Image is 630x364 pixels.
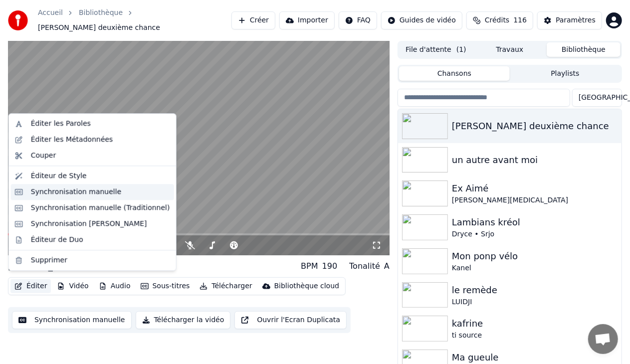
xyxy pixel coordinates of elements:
div: Éditer les Métadonnées [31,135,113,145]
button: Chansons [399,66,510,81]
div: BPM [301,260,318,272]
div: 190 [322,260,338,272]
div: Tonalité [349,260,380,272]
span: [PERSON_NAME] deuxième chance [38,23,160,33]
span: 116 [513,15,527,25]
div: [PERSON_NAME] deuxième chance [452,119,618,133]
div: Paramètres [556,15,596,25]
span: Crédits [485,15,509,25]
div: [PERSON_NAME][MEDICAL_DATA] [452,195,618,205]
div: Lambians kréol [452,215,618,229]
a: Bibliothèque [79,8,123,18]
div: Éditeur de Duo [31,235,83,245]
div: kafrine [452,317,618,331]
nav: breadcrumb [38,8,231,33]
div: Bibliothèque cloud [274,281,339,291]
button: Télécharger la vidéo [136,311,231,329]
div: un autre avant moi [452,153,618,167]
button: Télécharger [196,279,256,293]
button: Travaux [473,42,547,57]
img: youka [8,10,28,30]
button: FAQ [339,11,377,29]
button: Éditer [10,279,51,293]
div: ti source [452,331,618,341]
div: Éditeur de Style [31,171,87,181]
button: Crédits116 [466,11,533,29]
div: Synchronisation manuelle [31,187,122,197]
div: Mon ponp vélo [452,249,618,263]
button: Importer [279,11,335,29]
a: Ouvrir le chat [588,324,618,354]
div: Dryce • Srjo [452,229,618,239]
div: Supprimer [31,255,67,265]
button: Synchronisation manuelle [12,311,132,329]
button: Paramètres [537,11,602,29]
div: Ex Aimé [452,182,618,195]
button: Sous-titres [137,279,194,293]
div: Synchronisation manuelle (Traditionnel) [31,203,170,213]
div: le remède [452,283,618,297]
button: Créer [231,11,275,29]
div: Kanel [452,263,618,273]
button: Vidéo [53,279,92,293]
div: LUIDJI [452,297,618,307]
div: Synchronisation [PERSON_NAME] [31,219,147,229]
button: Guides de vidéo [381,11,462,29]
div: Éditer les Paroles [31,119,91,129]
button: Playlists [510,66,621,81]
span: ( 1 ) [456,45,466,55]
a: Accueil [38,8,63,18]
button: Ouvrir l'Ecran Duplicata [234,311,347,329]
div: Couper [31,151,56,161]
button: Bibliothèque [547,42,621,57]
button: File d'attente [399,42,473,57]
button: Audio [95,279,135,293]
div: A [384,260,390,272]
